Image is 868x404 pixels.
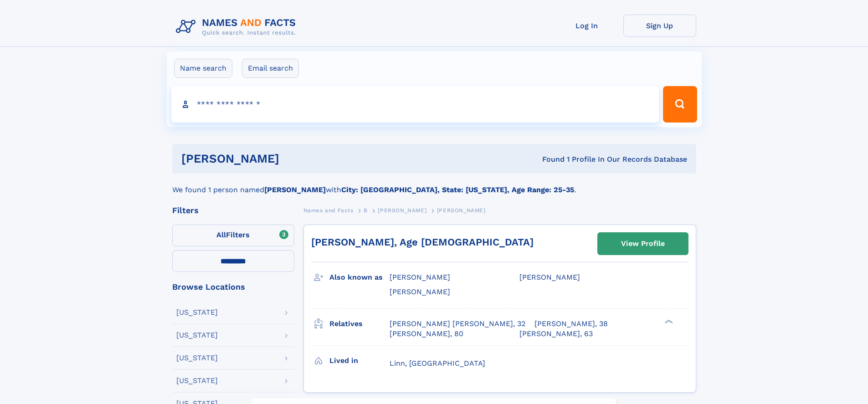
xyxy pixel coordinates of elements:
[378,207,426,214] span: [PERSON_NAME]
[172,225,294,246] label: Filters
[329,270,390,285] h3: Also known as
[390,329,463,339] a: [PERSON_NAME], 80
[176,309,218,316] div: [US_STATE]
[519,273,580,281] span: [PERSON_NAME]
[172,15,303,39] img: Logo Names and Facts
[378,205,426,216] a: [PERSON_NAME]
[519,329,593,339] a: [PERSON_NAME], 63
[390,319,525,329] a: [PERSON_NAME] [PERSON_NAME], 32
[623,15,696,37] a: Sign Up
[663,318,673,324] div: ❯
[181,153,411,164] h1: [PERSON_NAME]
[172,174,696,195] div: We found 1 person named with .
[242,59,299,78] label: Email search
[329,353,390,368] h3: Lived in
[390,287,450,296] span: [PERSON_NAME]
[172,283,294,291] div: Browse Locations
[411,154,687,164] div: Found 1 Profile In Our Records Database
[437,207,486,214] span: [PERSON_NAME]
[390,273,450,281] span: [PERSON_NAME]
[176,332,218,339] div: [US_STATE]
[534,319,608,329] a: [PERSON_NAME], 38
[364,205,368,216] a: B
[364,207,368,214] span: B
[621,233,665,254] div: View Profile
[663,86,697,123] button: Search Button
[341,185,574,194] b: City: [GEOGRAPHIC_DATA], State: [US_STATE], Age Range: 25-35
[216,230,226,239] span: All
[176,377,218,384] div: [US_STATE]
[303,205,354,216] a: Names and Facts
[264,185,326,194] b: [PERSON_NAME]
[598,233,688,255] a: View Profile
[172,206,294,215] div: Filters
[174,59,232,78] label: Name search
[390,359,485,368] span: Linn, [GEOGRAPHIC_DATA]
[311,236,534,248] a: [PERSON_NAME], Age [DEMOGRAPHIC_DATA]
[176,354,218,362] div: [US_STATE]
[329,316,390,332] h3: Relatives
[550,15,623,37] a: Log In
[171,86,659,123] input: search input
